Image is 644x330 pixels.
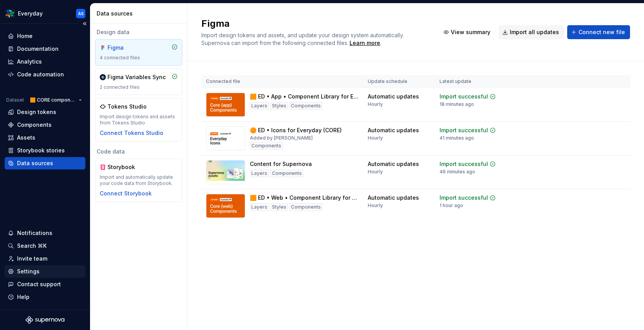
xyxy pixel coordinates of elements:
div: Automatic updates [368,194,419,202]
div: Components [250,142,283,150]
a: Invite team [5,252,85,265]
div: Documentation [17,45,59,53]
span: Import all updates [510,28,559,36]
a: Code automation [5,68,85,81]
div: Everyday [18,10,43,17]
button: EverydayAS [2,5,88,22]
a: Analytics [5,55,85,68]
div: Storybook stories [17,147,65,154]
div: Assets [17,134,35,142]
img: 551ca721-6c59-42a7-accd-e26345b0b9d6.png [5,9,15,18]
div: Hourly [368,202,383,209]
div: Code automation [17,71,64,78]
th: Connected file [201,75,363,88]
div: Import successful [440,194,488,202]
div: Data sources [97,10,184,17]
div: Dataset [6,97,24,103]
a: Data sources [5,157,85,169]
h2: Figma [201,17,430,30]
div: Import successful [440,126,488,134]
div: Design tokens [17,108,56,116]
div: Layers [250,102,269,110]
div: Automatic updates [368,160,419,168]
div: Import successful [440,160,488,168]
button: Import all updates [499,25,564,39]
div: Hourly [368,135,383,141]
div: Storybook [107,163,145,171]
div: Import successful [440,93,488,100]
button: 🟧 CORE components [26,95,85,105]
button: Collapse sidebar [79,18,90,29]
div: 4 connected files [100,55,178,61]
button: Search ⌘K [5,240,85,252]
div: Components [17,121,52,129]
button: Connect Tokens Studio [100,129,163,137]
span: View summary [451,28,490,36]
span: . [348,40,381,46]
div: Home [17,32,33,40]
div: Analytics [17,58,42,66]
a: Learn more [350,39,380,47]
div: 2 connected files [100,84,178,90]
a: Settings [5,265,85,278]
a: Figma4 connected files [95,39,182,66]
div: Components [270,169,303,177]
div: Import and automatically update your code data from Storybook. [100,174,178,187]
div: Layers [250,203,269,211]
a: Components [5,119,85,131]
a: Storybook stories [5,144,85,157]
div: 18 minutes ago [440,101,474,107]
div: Code data [95,148,182,155]
div: 🟧 ED • App • Component Library for Everyday (CORE) [250,93,358,100]
div: 41 minutes ago [440,135,474,141]
div: Contact support [17,280,61,288]
div: Help [17,293,29,301]
div: 🟠 ED • Icons for Everyday (CORE) [250,126,342,134]
svg: Supernova Logo [26,316,64,324]
div: Import design tokens and assets from Tokens Studio [100,114,178,126]
button: Help [5,291,85,303]
a: StorybookImport and automatically update your code data from Storybook.Connect Storybook [95,159,182,202]
a: Design tokens [5,106,85,118]
div: Figma [107,44,145,52]
span: 🟧 CORE components [30,97,76,103]
div: Layers [250,169,269,177]
div: Search ⌘K [17,242,47,250]
div: AS [78,10,84,17]
div: Components [289,203,322,211]
div: Components [289,102,322,110]
button: Connect new file [567,25,630,39]
th: Latest update [435,75,511,88]
div: Hourly [368,101,383,107]
div: 46 minutes ago [440,169,475,175]
div: Automatic updates [368,126,419,134]
div: Content for Supernova [250,160,312,168]
div: Hourly [368,169,383,175]
div: Settings [17,268,40,275]
div: Invite team [17,255,47,263]
a: Tokens StudioImport design tokens and assets from Tokens StudioConnect Tokens Studio [95,98,182,142]
button: Connect Storybook [100,190,152,197]
a: Documentation [5,43,85,55]
a: Figma Variables Sync2 connected files [95,69,182,95]
div: Notifications [17,229,52,237]
button: Notifications [5,227,85,239]
span: Import design tokens and assets, and update your design system automatically. Supernova can impor... [201,32,405,46]
div: Design data [95,28,182,36]
div: 1 hour ago [440,202,463,209]
div: Figma Variables Sync [107,73,166,81]
div: Styles [270,203,288,211]
div: Tokens Studio [107,103,147,111]
div: Automatic updates [368,93,419,100]
span: Connect new file [578,28,625,36]
a: Assets [5,131,85,144]
div: Data sources [17,159,53,167]
div: Added by [PERSON_NAME] [250,135,313,141]
div: 🟧 ED • Web • Component Library for Everyday (CORE) [250,194,358,202]
div: Styles [270,102,288,110]
button: View summary [440,25,495,39]
th: Update schedule [363,75,435,88]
